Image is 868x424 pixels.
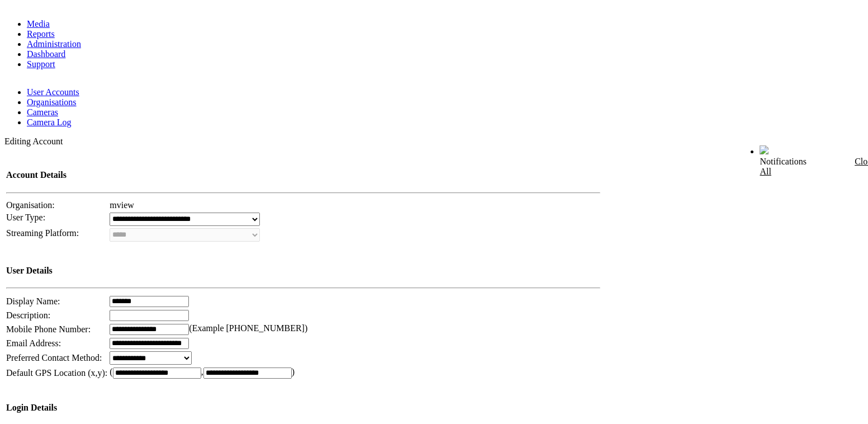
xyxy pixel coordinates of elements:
[6,228,79,238] span: Streaming Platform:
[6,310,50,320] span: Description:
[27,59,55,69] a: Support
[189,323,307,333] span: (Example [PHONE_NUMBER])
[109,366,601,379] td: ( , )
[27,49,65,59] a: Dashboard
[27,19,50,29] a: Media
[6,213,45,222] span: User Type:
[6,353,102,362] span: Preferred Contact Method:
[27,117,72,127] a: Camera Log
[760,145,769,154] img: bell24.png
[27,39,81,49] a: Administration
[760,157,840,177] div: Notifications
[4,136,63,146] span: Editing Account
[6,266,600,276] h4: User Details
[6,296,60,306] span: Display Name:
[6,338,61,348] span: Email Address:
[6,324,91,334] span: Mobile Phone Number:
[651,146,738,154] span: Welcome, afzaal (Supervisor)
[27,97,77,107] a: Organisations
[6,368,107,378] span: Default GPS Location (x,y):
[109,200,601,211] td: mview
[6,170,600,180] h4: Account Details
[6,200,55,210] span: Organisation:
[27,87,79,97] a: User Accounts
[6,403,600,413] h4: Login Details
[27,29,55,39] a: Reports
[27,107,58,117] a: Cameras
